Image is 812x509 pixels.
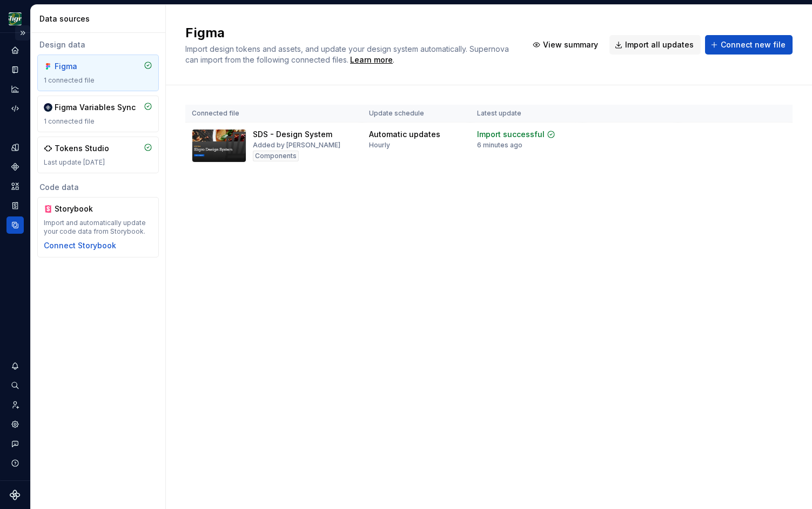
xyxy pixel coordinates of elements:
a: Data sources [6,216,24,234]
button: View summary [527,35,605,55]
th: Connected file [185,105,363,123]
a: Components [6,158,24,175]
a: Learn more [350,55,393,65]
button: Search ⌘K [6,377,24,394]
div: Automatic updates [369,129,440,140]
span: . [348,56,394,64]
h2: Figma [185,24,514,42]
div: Design data [37,39,159,50]
span: Connect new file [721,39,786,50]
div: Tokens Studio [55,143,109,154]
div: 1 connected file [44,117,152,126]
a: Figma Variables Sync1 connected file [37,96,159,132]
button: Import all updates [609,35,701,55]
button: Connect Storybook [44,240,116,251]
div: Import and automatically update your code data from Storybook. [44,219,152,236]
div: 1 connected file [44,76,152,85]
a: Tokens StudioLast update [DATE] [37,137,159,173]
div: Figma [55,61,106,72]
a: Home [6,42,24,59]
a: Assets [6,178,24,195]
th: Latest update [471,105,583,123]
a: Code automation [6,100,24,117]
div: Figma Variables Sync [55,102,136,113]
img: 1515fa79-85a1-47b9-9547-3b635611c5f8.png [9,12,22,25]
span: View summary [543,39,598,50]
a: Analytics [6,80,24,98]
a: StorybookImport and automatically update your code data from Storybook.Connect Storybook [37,197,159,257]
div: Data sources [39,13,161,24]
button: Notifications [6,357,24,375]
div: Added by [PERSON_NAME] [253,141,340,150]
div: Components [253,151,299,161]
a: Invite team [6,396,24,413]
a: Storybook stories [6,197,24,214]
div: Last update [DATE] [44,158,152,167]
button: Connect new file [705,35,793,55]
div: Import successful [477,129,545,140]
div: Storybook [55,203,106,214]
svg: Supernova Logo [10,490,21,500]
span: Import all updates [625,39,694,50]
a: Figma1 connected file [37,55,159,91]
th: Update schedule [363,105,471,123]
a: Settings [6,416,24,433]
span: Import design tokens and assets, and update your design system automatically. Supernova can impor... [185,44,511,64]
a: Documentation [6,61,24,78]
div: SDS - Design System [253,129,332,140]
button: Contact support [6,435,24,452]
div: Code data [37,182,159,193]
div: Hourly [369,141,390,150]
button: Expand sidebar [15,25,30,40]
div: 6 minutes ago [477,141,522,150]
a: Design tokens [6,139,24,156]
